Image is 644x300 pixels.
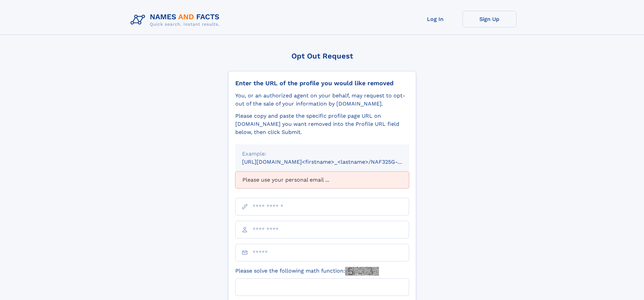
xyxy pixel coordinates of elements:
label: Please solve the following math function: [235,267,379,276]
div: Please use your personal email ... [235,171,409,188]
img: Logo Names and Facts [128,11,225,29]
div: Opt Out Request [228,52,416,60]
small: [URL][DOMAIN_NAME]<firstname>_<lastname>/NAF325G-xxxxxxxx [242,159,422,165]
div: You, or an authorized agent on your behalf, may request to opt-out of the sale of your informatio... [235,92,409,108]
div: Please copy and paste the specific profile page URL on [DOMAIN_NAME] you want removed into the Pr... [235,112,409,136]
a: Sign Up [462,11,517,27]
div: Example: [242,150,402,158]
div: Enter the URL of the profile you would like removed [235,79,409,87]
a: Log In [408,11,462,27]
